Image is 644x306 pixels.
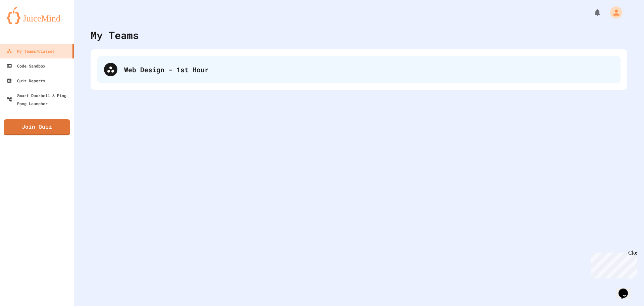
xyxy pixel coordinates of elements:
iframe: chat widget [588,250,637,278]
div: My Notifications [581,7,603,18]
div: Web Design - 1st Hour [97,56,621,83]
div: Chat with us now!Close [3,3,46,43]
div: Code Sandbox [7,62,45,70]
div: My Account [603,5,624,20]
div: Quiz Reports [7,77,45,85]
div: Smart Doorbell & Ping Pong Launcher [7,91,71,107]
div: My Teams [91,28,139,43]
div: My Teams/Classes [7,47,55,55]
iframe: chat widget [616,279,637,299]
div: Web Design - 1st Hour [124,64,614,75]
img: logo-orange.svg [7,7,67,24]
a: Join Quiz [4,119,70,135]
